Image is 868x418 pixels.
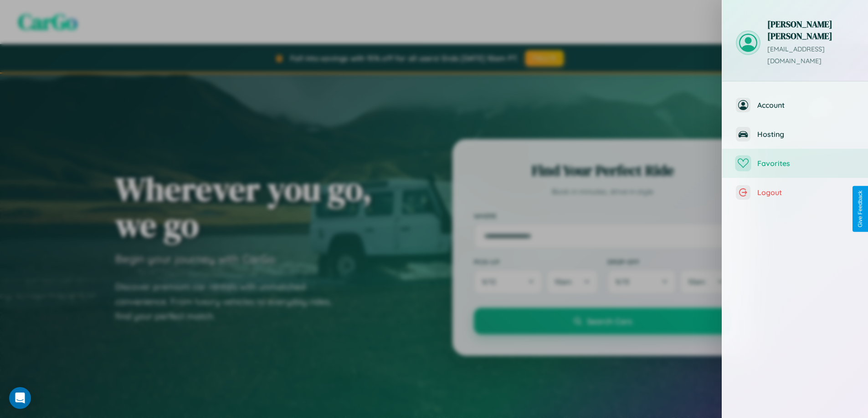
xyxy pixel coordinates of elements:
button: Favorites [722,149,868,178]
span: Favorites [757,159,854,168]
p: [EMAIL_ADDRESS][DOMAIN_NAME] [767,44,854,67]
button: Hosting [722,120,868,149]
div: Give Feedback [857,191,863,227]
span: Hosting [757,130,854,139]
div: Open Intercom Messenger [9,387,31,409]
span: Logout [757,188,854,197]
button: Logout [722,178,868,207]
button: Account [722,91,868,120]
span: Account [757,101,854,110]
h3: [PERSON_NAME] [PERSON_NAME] [767,18,854,42]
